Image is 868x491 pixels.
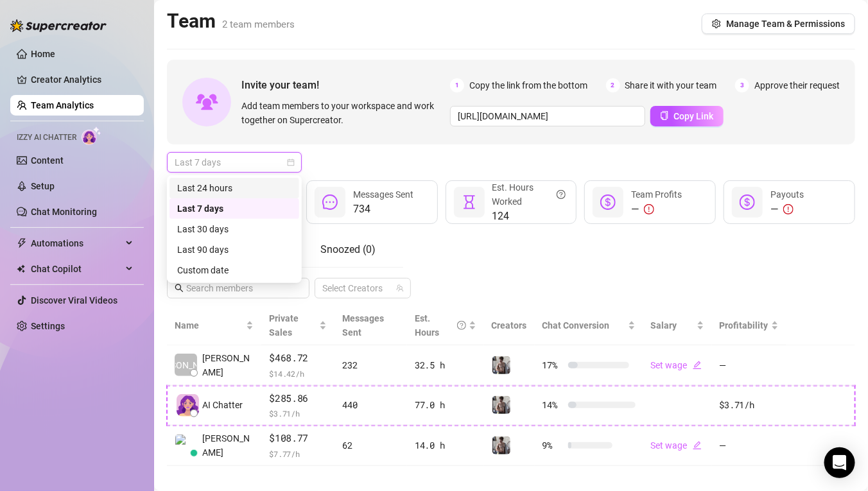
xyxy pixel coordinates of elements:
span: Name [175,318,243,332]
span: edit [693,441,702,450]
span: hourglass [462,194,477,210]
span: Chat Copilot [31,259,122,279]
td: — [712,345,786,386]
span: 17 % [542,358,563,372]
img: izzy-ai-chatter-avatar-DDCN_rTZ.svg [177,394,199,417]
div: 77.0 h [415,398,476,412]
img: Chat Copilot [17,264,25,273]
td: — [712,426,786,466]
a: Setup [31,181,55,191]
span: 2 [606,78,620,92]
span: $ 7.77 /h [269,447,327,460]
div: 232 [342,358,399,372]
button: Manage Team & Permissions [702,13,855,34]
span: Salary [651,320,677,331]
img: TheJanAndOnly [492,436,510,454]
span: Add team members to your workspace and work together on Supercreator. [241,99,445,127]
span: 734 [353,202,413,217]
span: Profitability [720,320,768,331]
div: Last 90 days [177,243,291,257]
img: Michael Heß [175,435,196,456]
div: Last 90 days [169,239,299,260]
img: logo-BBDzfeDw.svg [10,19,107,32]
span: $285.86 [269,391,327,406]
span: $468.72 [269,350,327,366]
button: Copy Link [650,106,724,126]
img: TheJanAndOnly [492,356,510,374]
a: Discover Viral Videos [31,295,117,306]
span: edit [693,361,702,370]
span: Manage Team & Permissions [726,19,845,29]
a: Set wageedit [651,360,702,370]
span: setting [712,19,721,28]
div: Last 30 days [169,219,299,239]
span: copy [660,111,669,120]
span: Messages Sent [353,189,413,200]
div: Last 30 days [177,222,291,236]
div: Open Intercom Messenger [824,447,855,478]
div: Custom date [169,260,299,280]
span: question-circle [557,180,566,209]
span: message [322,194,338,210]
span: 14 % [542,398,563,412]
span: Share it with your team [625,78,717,92]
span: dollar-circle [740,194,755,210]
th: Name [167,306,261,345]
div: Last 24 hours [177,181,291,195]
img: AI Chatter [82,126,101,145]
span: [PERSON_NAME] [152,358,220,372]
span: Invite your team! [241,77,450,93]
a: Settings [31,321,65,331]
span: $ 14.42 /h [269,367,327,380]
span: Last 7 days [175,153,294,172]
span: Approve their request [754,78,840,92]
a: Content [31,155,64,166]
div: Last 7 days [169,198,299,219]
span: Private Sales [269,313,299,338]
span: search [175,284,184,293]
span: Payouts [770,189,804,200]
div: 62 [342,438,399,452]
a: Team Analytics [31,100,94,110]
span: Chat Conversion [542,320,610,331]
span: 1 [450,78,464,92]
a: Set wageedit [651,440,702,451]
span: AI Chatter [202,398,243,412]
span: Snoozed ( 0 ) [320,243,376,255]
div: — [631,202,682,217]
div: Est. Hours Worked [492,180,566,209]
span: 124 [492,209,566,224]
div: $3.71 /h [720,398,779,412]
input: Search members [186,281,291,295]
span: [PERSON_NAME] [202,351,254,379]
span: [PERSON_NAME] [202,431,254,460]
span: Automations [31,233,122,254]
span: $ 3.71 /h [269,407,327,420]
a: Chat Monitoring [31,207,97,217]
span: Copy Link [674,111,714,121]
span: Team Profits [631,189,682,200]
th: Creators [484,306,535,345]
span: Copy the link from the bottom [469,78,587,92]
span: 2 team members [222,19,295,30]
span: 3 [735,78,749,92]
span: exclamation-circle [644,204,654,214]
span: Izzy AI Chatter [17,132,76,144]
div: Custom date [177,263,291,277]
div: — [770,202,804,217]
span: $108.77 [269,431,327,446]
div: Last 24 hours [169,178,299,198]
span: dollar-circle [600,194,616,210]
span: thunderbolt [17,238,27,248]
div: Last 7 days [177,202,291,216]
a: Creator Analytics [31,69,134,90]
span: calendar [287,159,295,166]
span: team [396,284,404,292]
span: Messages Sent [342,313,384,338]
div: 32.5 h [415,358,476,372]
img: TheJanAndOnly [492,396,510,414]
span: 9 % [542,438,563,452]
span: question-circle [457,311,466,340]
div: Est. Hours [415,311,465,340]
span: exclamation-circle [783,204,794,214]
